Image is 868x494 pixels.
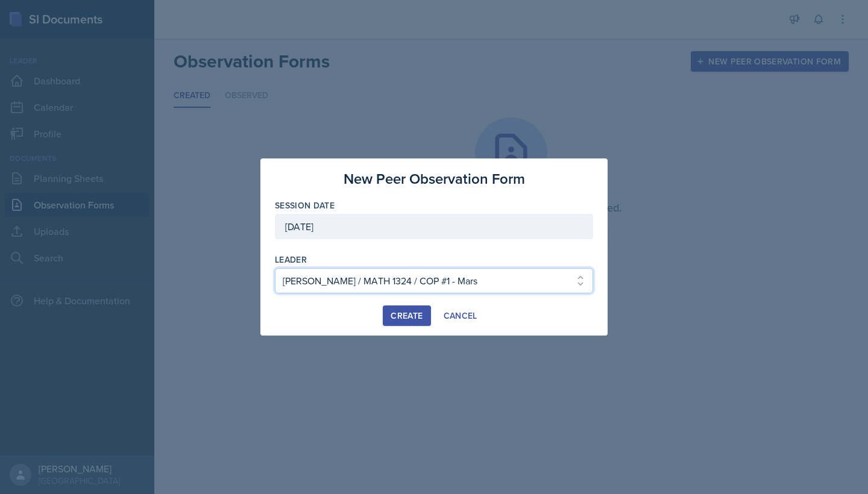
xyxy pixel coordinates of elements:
button: Cancel [436,305,485,326]
button: Create [383,305,430,326]
h3: New Peer Observation Form [344,168,525,190]
div: Cancel [444,311,477,320]
label: Session Date [275,199,335,211]
div: Create [391,311,423,320]
label: leader [275,254,307,266]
